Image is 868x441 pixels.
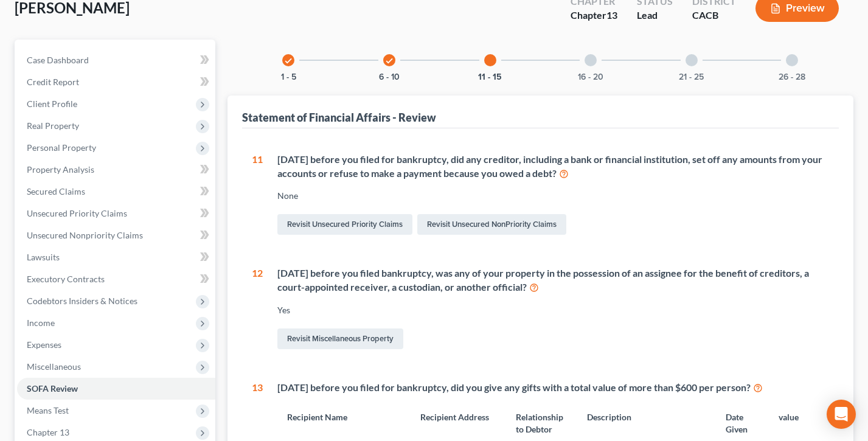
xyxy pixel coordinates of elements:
[379,73,400,82] button: 6 - 10
[27,55,89,65] span: Case Dashboard
[277,190,829,202] div: None
[27,383,78,394] span: SOFA Review
[637,9,673,23] div: Lead
[27,77,79,87] span: Credit Report
[17,378,215,400] a: SOFA Review
[17,181,215,203] a: Secured Claims
[827,400,856,429] div: Open Intercom Messenger
[252,266,263,352] div: 12
[284,57,293,65] i: check
[17,159,215,181] a: Property Analysis
[277,304,829,316] div: Yes
[17,71,215,93] a: Credit Report
[27,142,96,153] span: Personal Property
[27,230,143,240] span: Unsecured Nonpriority Claims
[27,427,69,437] span: Chapter 13
[27,296,137,306] span: Codebtors Insiders & Notices
[478,73,502,82] button: 11 - 15
[281,73,296,82] button: 1 - 5
[385,57,394,65] i: check
[27,186,85,196] span: Secured Claims
[27,405,69,415] span: Means Test
[242,110,436,125] div: Statement of Financial Affairs - Review
[27,164,94,175] span: Property Analysis
[27,274,105,284] span: Executory Contracts
[277,328,403,349] a: Revisit Miscellaneous Property
[17,246,215,268] a: Lawsuits
[17,203,215,224] a: Unsecured Priority Claims
[277,381,829,395] div: [DATE] before you filed for bankruptcy, did you give any gifts with a total value of more than $6...
[277,153,829,181] div: [DATE] before you filed for bankruptcy, did any creditor, including a bank or financial instituti...
[679,73,704,82] button: 21 - 25
[27,120,79,131] span: Real Property
[27,252,60,262] span: Lawsuits
[692,9,736,23] div: CACB
[27,99,77,109] span: Client Profile
[27,361,81,372] span: Miscellaneous
[17,49,215,71] a: Case Dashboard
[252,153,263,238] div: 11
[277,266,829,294] div: [DATE] before you filed bankruptcy, was any of your property in the possession of an assignee for...
[27,318,55,328] span: Income
[27,339,61,350] span: Expenses
[17,268,215,290] a: Executory Contracts
[779,73,805,82] button: 26 - 28
[606,9,617,21] span: 13
[571,9,617,23] div: Chapter
[27,208,127,218] span: Unsecured Priority Claims
[417,214,566,235] a: Revisit Unsecured NonPriority Claims
[17,224,215,246] a: Unsecured Nonpriority Claims
[578,73,603,82] button: 16 - 20
[277,214,412,235] a: Revisit Unsecured Priority Claims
